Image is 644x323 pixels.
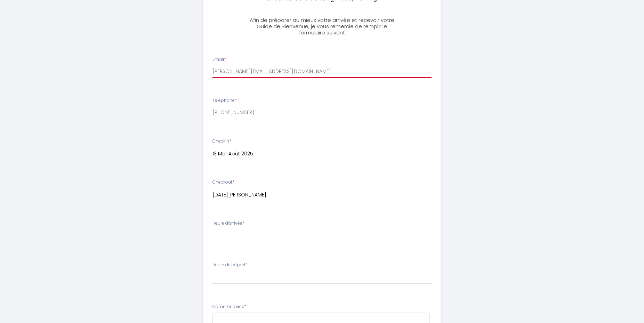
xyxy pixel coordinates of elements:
label: Heure de départ [212,262,248,268]
h3: Afin de préparer au mieux votre arrivée et recevoir votre Guide de Bienvenue, je vous remercie de... [244,17,399,36]
label: Heure d'arrivée [212,220,244,227]
label: Email [212,56,226,63]
label: Checkout [212,179,234,186]
label: Commentaires [212,304,246,310]
label: Checkin [212,138,231,145]
label: Téléphone [212,97,237,104]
